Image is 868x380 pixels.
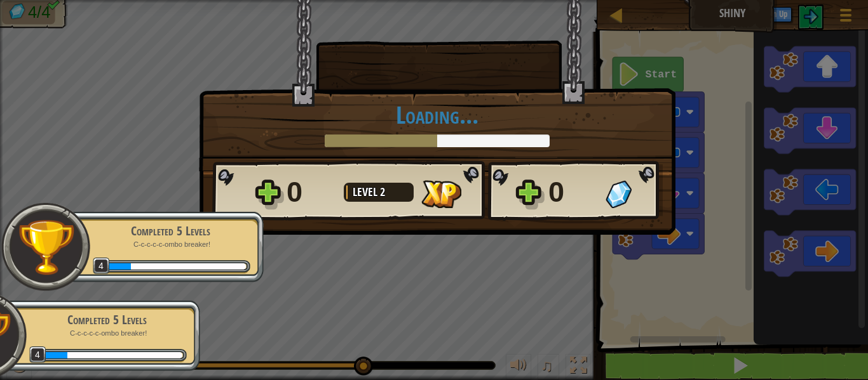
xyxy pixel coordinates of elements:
[421,180,461,208] img: XP Gained
[380,184,385,200] span: 2
[548,172,598,213] div: 0
[29,346,46,364] span: 4
[90,222,250,240] div: Completed 5 Levels
[353,184,380,200] span: Level
[27,311,187,329] div: Completed 5 Levels
[606,180,632,208] img: Gems Gained
[93,258,110,275] span: 4
[90,240,250,249] p: C-c-c-c-c-ombo breaker!
[287,172,336,213] div: 0
[27,329,187,338] p: C-c-c-c-c-ombo breaker!
[17,218,75,276] img: trophy.png
[212,102,662,128] h1: Loading...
